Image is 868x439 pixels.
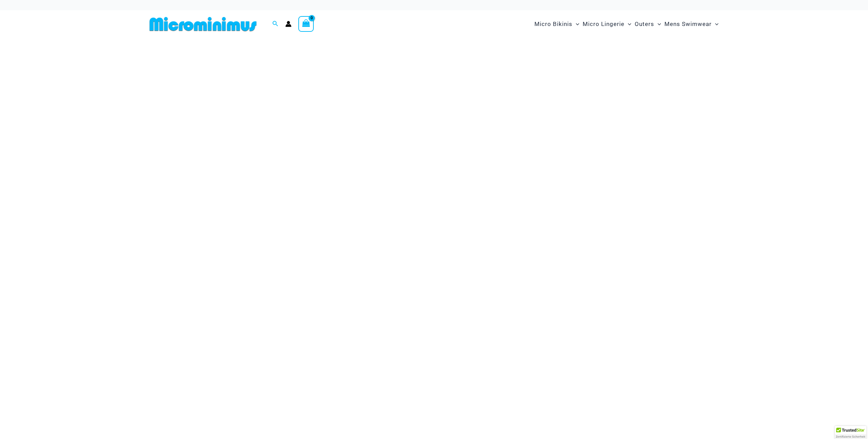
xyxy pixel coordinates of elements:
[147,16,259,32] img: MM SHOP LOGO FLAT
[285,21,292,27] a: Account icon link
[532,13,722,36] nav: Site Navigation
[583,15,624,33] span: Micro Lingerie
[572,15,579,33] span: Menu Toggle
[298,16,314,32] a: View Shopping Cart, empty
[633,14,663,35] a: OutersMenu ToggleMenu Toggle
[712,15,718,33] span: Menu Toggle
[654,15,661,33] span: Menu Toggle
[533,14,581,35] a: Micro BikinisMenu ToggleMenu Toggle
[635,15,654,33] span: Outers
[272,20,278,28] a: Search icon link
[581,14,633,35] a: Micro LingerieMenu ToggleMenu Toggle
[835,426,866,439] div: TrustedSite Certified
[663,14,720,35] a: Mens SwimwearMenu ToggleMenu Toggle
[624,15,631,33] span: Menu Toggle
[664,15,712,33] span: Mens Swimwear
[534,15,572,33] span: Micro Bikinis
